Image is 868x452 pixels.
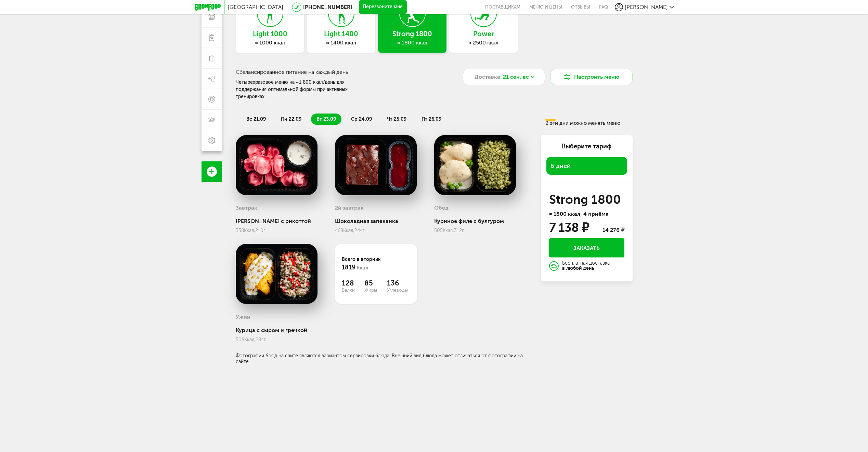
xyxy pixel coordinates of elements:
[422,116,441,122] span: пт 26.09
[342,279,364,287] span: 128
[263,228,265,234] span: г
[364,287,387,293] span: Жиры
[387,116,406,122] span: чт 25.09
[236,218,318,224] div: [PERSON_NAME] с рикоттой
[236,337,318,343] div: 508 284
[264,337,266,343] span: г
[281,116,301,122] span: пн 22.09
[550,69,633,85] button: Настроить меню
[378,30,446,38] h3: Strong 1800
[434,204,449,211] h3: Обед
[236,353,530,364] div: Фотографии блюд на сайте являются вариантом сервировки блюда. Внешний вид блюда может отличаться ...
[434,218,516,224] div: Куриное филе с булгуром
[236,39,304,46] div: ≈ 1000 ккал
[363,228,365,234] span: г
[307,39,375,46] div: ≈ 1400 ккал
[364,279,387,287] span: 85
[236,30,304,38] h3: Light 1000
[236,314,250,320] h3: Ужин
[342,256,410,272] div: Всего в вторник
[244,228,255,234] span: Ккал,
[603,227,624,233] div: 14 276 ₽
[549,194,624,205] h3: Strong 1800
[550,161,623,171] span: 6 дней
[236,69,463,75] h3: Сбалансированное питание на каждый день
[342,287,364,293] span: Белки
[625,4,668,10] span: [PERSON_NAME]
[378,39,446,46] div: ≈ 1800 ккал
[562,261,610,271] div: Бесплатная доставка
[236,228,318,234] div: 338 210
[236,204,257,211] h3: Завтрак
[236,327,318,333] div: Курица с сыром и гречкой
[449,39,518,46] div: ≈ 2500 ккал
[546,142,627,151] div: Выберите тариф
[545,119,630,126] div: В эти дни можно менять меню
[549,211,609,217] span: ≈ 1800 ккал, 4 приёма
[549,238,624,257] button: Заказать
[387,279,410,287] span: 136
[236,135,318,195] img: big_tsROXB5P9kwqKV4s.png
[316,116,336,122] span: вт 23.09
[335,228,417,234] div: 468 244
[434,228,516,234] div: 505 312
[342,264,355,271] span: 1819
[351,116,372,122] span: ср 24.09
[303,4,352,10] a: [PHONE_NUMBER]
[434,135,516,195] img: big_HiiCm5w86QSjzLpf.png
[387,287,410,293] span: Углеводы
[236,79,377,100] div: Четырехразовое меню на ~1 800 ккал/день для поддержания оптимальной формы при активных тренировках
[443,228,454,234] span: Ккал,
[335,204,364,211] h3: 2й завтрак
[475,73,502,81] span: Доставка:
[246,116,266,122] span: вс 21.09
[359,0,407,14] button: Перезвоните мне
[228,4,283,10] span: [GEOGRAPHIC_DATA]
[562,265,594,271] strong: в любой день
[549,222,589,233] div: 7 138 ₽
[462,228,464,234] span: г
[335,218,417,224] div: Шоколадная запеканка
[244,337,256,343] span: Ккал,
[236,244,318,304] img: big_Xr6ZhdvKR9dr3erW.png
[503,73,529,81] span: 21 сен, вс
[357,265,368,271] span: Ккал
[307,30,375,38] h3: Light 1400
[449,30,518,38] h3: Power
[343,228,354,234] span: Ккал,
[335,135,417,195] img: big_F601vpJp5Wf4Dgz5.png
